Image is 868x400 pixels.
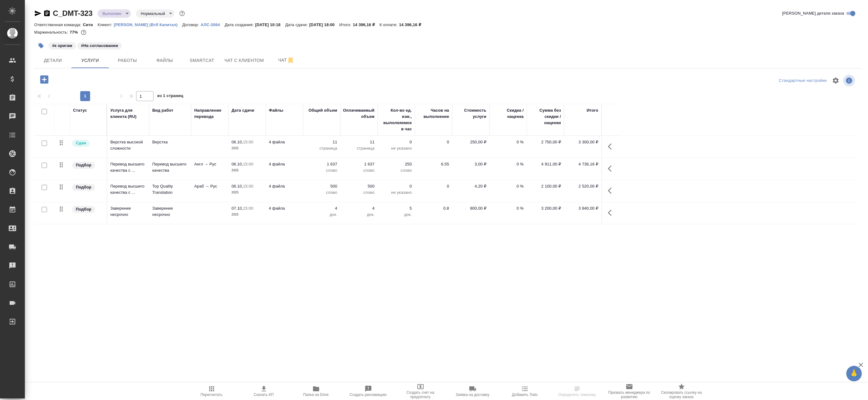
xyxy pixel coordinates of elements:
button: Определить тематику [551,383,603,400]
p: 4,20 ₽ [455,183,486,189]
p: Подбор [76,184,91,190]
p: АЛС-2064 [200,22,224,27]
p: 15:00 [243,206,253,211]
button: Добавить тэг [34,39,48,53]
p: 77% [70,30,79,35]
p: слово [343,167,374,174]
p: [DATE] 10:18 [255,22,285,27]
div: Общий объем [309,107,337,114]
p: 1 637 [306,161,337,167]
span: к оригам [48,43,77,48]
div: Скидка / наценка [493,107,524,120]
p: 0 % [493,205,524,212]
div: split button [777,76,828,86]
p: 800,00 ₽ [455,205,486,212]
p: док. [381,212,412,218]
p: 14 396,16 ₽ [353,22,379,27]
p: страница [343,145,374,151]
span: Чат с клиентом [224,57,264,64]
td: 0 [415,136,452,158]
p: Заверение несрочно [152,205,188,218]
div: Стоимость услуги [455,107,486,120]
span: Папка на Drive [303,393,329,397]
span: Настроить таблицу [828,73,843,88]
p: 3 840,00 ₽ [567,205,598,212]
button: Папка на Drive [290,383,342,400]
p: 4 файла [269,205,300,212]
p: 15:00 [243,140,253,144]
p: не указано [381,145,412,151]
p: 0 [381,183,412,189]
p: 0 [381,139,412,145]
td: 0.8 [415,202,452,224]
p: Подбор [76,206,91,212]
p: 14 396,16 ₽ [399,22,426,27]
span: Заявка на доставку [456,393,489,397]
p: 0 % [493,139,524,145]
p: слово [343,189,374,196]
button: Выполнен [101,11,123,16]
p: 2 520,00 ₽ [567,183,598,189]
p: 4 файла [269,139,300,145]
p: Араб → Рус [194,183,225,189]
div: Услуга для клиента (RU) [110,107,146,120]
button: Показать кнопки [604,205,619,220]
svg: Отписаться [287,57,294,64]
p: 0 % [493,161,524,167]
p: 2 750,00 ₽ [530,139,561,145]
a: АЛС-2064 [200,22,224,27]
p: не указано [381,189,412,196]
p: 06.10, [232,184,243,188]
p: Англ → Рус [194,161,225,167]
a: [PERSON_NAME] (Втб Капитал) [114,22,182,27]
p: Сдан [76,140,86,146]
p: Дата сдачи: [285,22,309,27]
span: Призвать менеджера по развитию [607,390,652,399]
button: Пересчитать [186,383,238,400]
p: 3,00 ₽ [455,161,486,167]
td: 0 [415,180,452,202]
span: Работы [113,57,142,64]
button: Скопировать ссылку [43,10,51,17]
p: 11 [343,139,374,145]
button: Показать кнопки [604,161,619,176]
p: 07.10, [232,206,243,211]
p: док. [306,212,337,218]
button: Призвать менеджера по развитию [603,383,655,400]
p: Подбор [76,162,91,168]
p: 4 файла [269,183,300,189]
button: Показать кнопки [604,183,619,198]
p: 0 % [493,183,524,189]
p: 15:00 [243,184,253,188]
p: слово [306,167,337,174]
p: 4 911,00 ₽ [530,161,561,167]
button: Нормальный [139,11,167,16]
div: Часов на выполнение [418,107,449,120]
button: Доп статусы указывают на важность/срочность заказа [178,9,186,17]
p: слово [381,167,412,174]
p: 4 [343,205,374,212]
p: слово [306,189,337,196]
p: Маржинальность: [34,30,70,35]
p: #На согласовании [81,43,118,49]
p: 4 файла [269,161,300,167]
button: 1663.00 RUB; 581.85 UAH; [80,28,88,36]
p: 1 637 [343,161,374,167]
p: Договор: [182,22,201,27]
p: Верстка [152,139,188,145]
span: Smartcat [187,57,217,64]
p: 4 [306,205,337,212]
div: Выполнен [98,9,131,18]
p: Заверение несрочно [110,205,146,218]
button: Скопировать ссылку для ЯМессенджера [34,10,42,17]
td: 6.55 [415,158,452,180]
p: Дата создания: [225,22,255,27]
p: 06.10, [232,140,243,144]
p: Верстка высокой сложности [110,139,146,151]
span: Определить тематику [558,393,596,397]
button: Скачать КП [238,383,290,400]
p: 250 [381,161,412,167]
span: Создать рекламацию [350,393,387,397]
div: Кол-во ед. изм., выполняемое в час [381,107,412,132]
p: Сити [83,22,98,27]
